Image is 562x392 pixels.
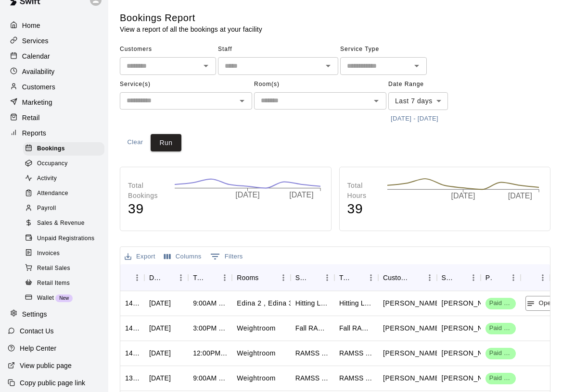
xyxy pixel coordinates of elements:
[8,110,101,125] a: Retail
[442,298,500,308] p: Brett Milazzo
[120,42,216,57] span: Customers
[22,309,47,319] p: Settings
[125,298,140,308] div: 1402866
[295,348,330,358] div: RAMSS Training
[370,94,383,108] button: Open
[509,192,533,200] tspan: [DATE]
[437,264,481,291] div: Staff
[320,270,334,285] button: Menu
[388,77,473,92] span: Date Range
[20,361,72,370] p: View public page
[149,264,160,291] div: Date
[236,191,260,199] tspan: [DATE]
[334,264,378,291] div: Title
[422,270,437,285] button: Menu
[193,348,227,358] div: 12:00PM – 1:00PM
[350,271,364,284] button: Sort
[22,98,52,107] p: Marketing
[525,296,556,311] button: Open
[291,264,334,291] div: Service
[442,264,453,291] div: Staff
[125,323,140,333] div: 1402274
[188,264,232,291] div: Time
[37,174,57,184] span: Activity
[120,264,144,291] div: ID
[237,298,293,308] p: Edina 2 , Edina 3
[451,192,475,200] tspan: [DATE]
[37,159,68,169] span: Occupancy
[160,271,174,284] button: Sort
[20,326,54,336] p: Contact Us
[37,219,85,228] span: Sales & Revenue
[217,270,232,285] button: Menu
[23,247,104,260] div: Invoices
[23,186,108,201] a: Attendance
[22,67,55,76] p: Availability
[149,348,171,358] div: Mon, Sep 08, 2025
[8,307,101,321] a: Settings
[258,271,272,284] button: Sort
[8,95,101,110] a: Marketing
[235,94,249,108] button: Open
[37,189,68,198] span: Attendance
[204,271,217,284] button: Sort
[128,181,165,201] p: Total Bookings
[23,141,108,156] a: Bookings
[37,144,65,154] span: Bookings
[23,156,108,171] a: Occupancy
[8,49,101,63] div: Calendar
[8,80,101,94] a: Customers
[22,51,50,61] p: Calendar
[193,323,227,333] div: 3:00PM – 4:00PM
[295,323,330,333] div: Fall RAMSS Training
[23,216,108,231] a: Sales & Revenue
[254,77,386,92] span: Room(s)
[388,111,441,126] button: [DATE] - [DATE]
[506,270,521,285] button: Menu
[23,262,104,275] div: Retail Sales
[378,264,437,291] div: Customers
[37,264,70,273] span: Retail Sales
[23,157,104,171] div: Occupancy
[122,249,158,264] button: Export
[237,323,276,333] p: Weightroom
[22,21,40,30] p: Home
[149,323,171,333] div: Mon, Sep 08, 2025
[23,246,108,261] a: Invoices
[276,270,291,285] button: Menu
[22,36,49,46] p: Services
[37,294,54,303] span: Wallet
[383,348,442,358] p: Will Fazio
[339,323,373,333] div: Fall RAMSS Training
[23,202,104,215] div: Payroll
[347,181,377,201] p: Total Hours
[383,298,442,308] p: Ryan Block
[23,201,108,216] a: Payroll
[321,59,335,73] button: Open
[485,324,516,333] span: Paid 2/2
[485,374,516,383] span: Paid 1/1
[37,204,56,213] span: Payroll
[149,298,171,308] div: Tue, Sep 09, 2025
[23,232,104,245] div: Unpaid Registrations
[237,264,258,291] div: Rooms
[199,59,213,73] button: Open
[55,295,73,301] span: New
[364,270,378,285] button: Menu
[193,264,204,291] div: Time
[120,24,262,34] p: View a report of all the bookings at your facility
[8,34,101,48] a: Services
[120,12,262,24] h5: Bookings Report
[23,277,104,290] div: Retail Items
[481,264,521,291] div: Payment
[8,126,101,140] div: Reports
[442,373,500,383] p: Nick Pinkelman
[409,271,422,284] button: Sort
[23,231,108,246] a: Unpaid Registrations
[125,271,139,284] button: Sort
[493,271,506,284] button: Sort
[23,291,108,306] a: WalletNew
[149,373,171,383] div: Sat, Sep 06, 2025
